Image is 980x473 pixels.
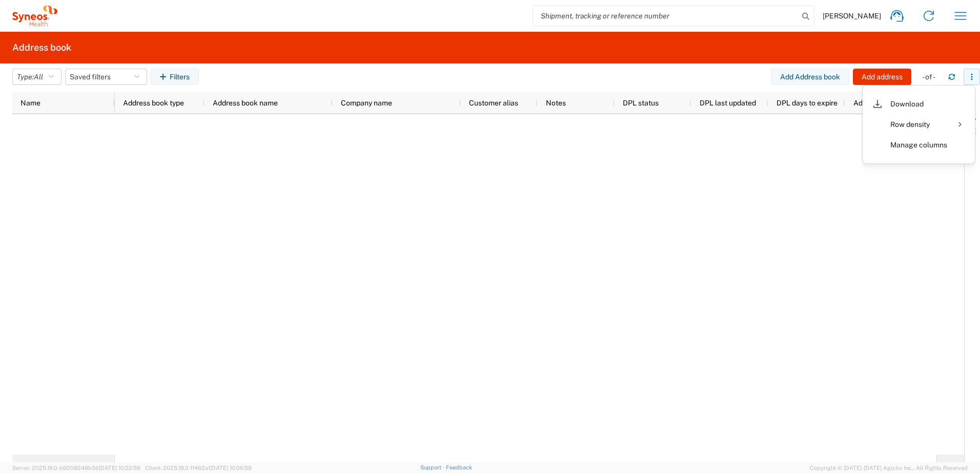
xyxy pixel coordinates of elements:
[546,99,566,107] span: Notes
[12,69,62,85] button: Type:All
[890,114,947,135] div: Row density
[12,465,140,471] span: Server: 2025.19.0-b9208248b56
[853,69,911,85] button: Add address
[823,11,881,20] span: [PERSON_NAME]
[34,73,43,81] span: All
[12,41,71,54] h2: Address book
[145,465,252,471] span: Client: 2025.19.0-1f462a1
[123,99,184,107] span: Address book type
[890,94,947,114] div: Download
[210,465,252,471] span: [DATE] 10:06:59
[700,99,756,107] span: DPL last updated
[213,99,278,107] span: Address book name
[420,464,446,470] a: Support
[810,463,968,472] span: Copyright © [DATE]-[DATE] Agistix Inc., All Rights Reserved
[771,69,849,85] button: Add Address book
[777,99,838,107] span: DPL days to expire
[890,135,947,155] agx-table-column-manager-action: Manage columns
[623,99,659,107] span: DPL status
[65,69,147,85] button: Saved filters
[341,99,392,107] span: Company name
[21,99,40,107] span: Name
[922,72,940,81] div: - of -
[853,99,881,107] span: Address
[533,6,799,26] input: Shipment, tracking or reference number
[151,69,199,85] button: Filters
[99,465,140,471] span: [DATE] 10:22:58
[469,99,518,107] span: Customer alias
[446,464,472,470] a: Feedback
